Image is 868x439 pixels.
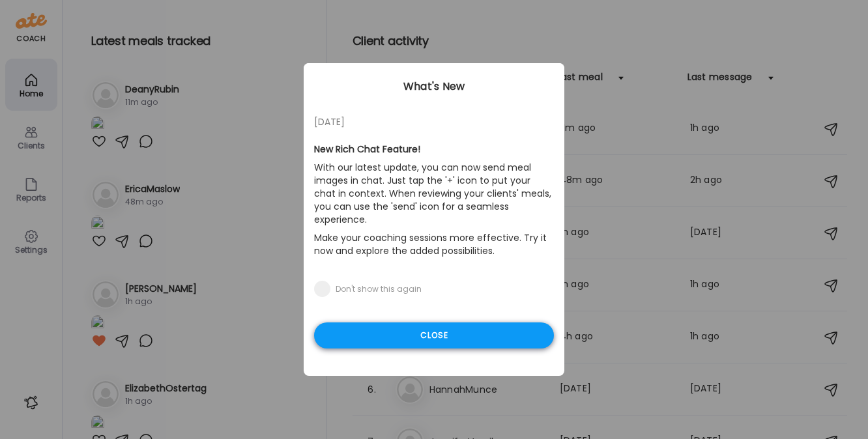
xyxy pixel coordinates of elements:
div: [DATE] [314,114,554,130]
div: What's New [304,79,564,94]
p: With our latest update, you can now send meal images in chat. Just tap the '+' icon to put your c... [314,158,554,229]
b: New Rich Chat Feature! [314,143,420,156]
div: Close [314,322,554,348]
p: Make your coaching sessions more effective. Try it now and explore the added possibilities. [314,229,554,260]
div: Don't show this again [336,284,422,294]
